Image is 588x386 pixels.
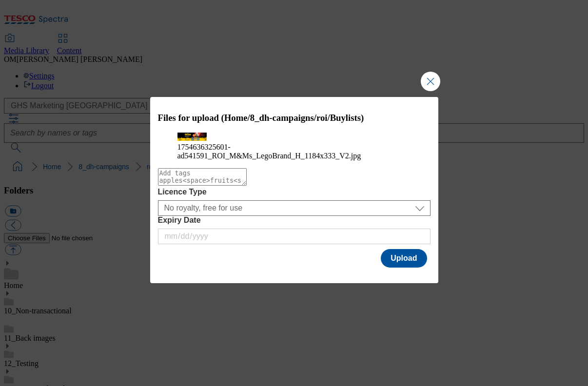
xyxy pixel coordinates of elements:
[177,133,207,141] img: preview
[150,97,438,283] div: Modal
[421,72,440,91] button: Close Modal
[158,188,431,196] label: Licence Type
[177,143,411,160] figcaption: 1754636325601-ad541591_ROI_M&Ms_LegoBrand_H_1184x333_V2.jpg
[158,216,431,225] label: Expiry Date
[381,249,427,268] button: Upload
[158,113,431,123] h3: Files for upload (Home/8_dh-campaigns/roi/Buylists)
